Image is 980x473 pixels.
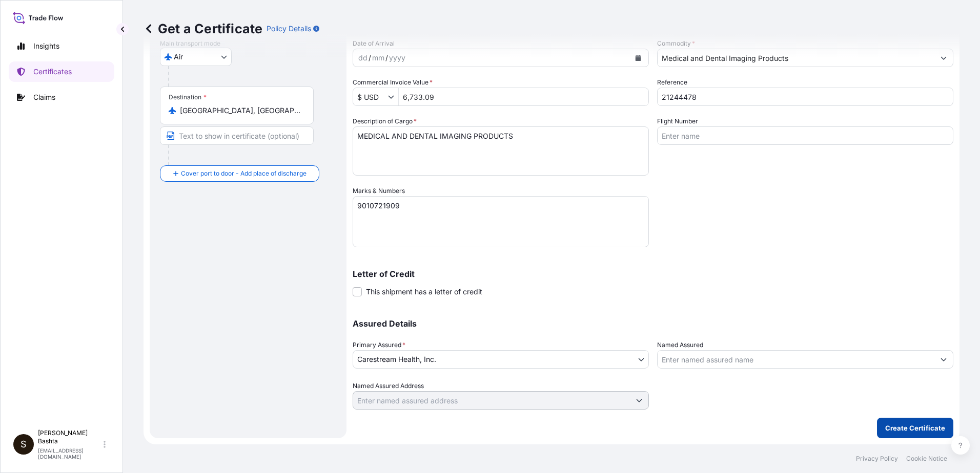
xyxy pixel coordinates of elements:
p: [EMAIL_ADDRESS][DOMAIN_NAME] [38,447,101,460]
p: Create Certificate [885,423,945,433]
button: Calendar [630,50,646,66]
input: Type to search commodity [658,49,934,67]
label: Marks & Numbers [353,186,405,196]
label: Description of Cargo [353,116,417,126]
div: year, [388,52,406,64]
button: Carestream Health, Inc. [353,350,649,369]
button: Show suggestions [388,92,398,102]
div: day, [357,52,369,64]
label: Named Assured Address [353,381,424,391]
p: Letter of Credit [353,270,953,278]
p: Assured Details [353,319,953,328]
label: Flight Number [657,116,698,126]
div: / [385,52,388,64]
span: Cover port to door - Add place of discharge [181,168,307,179]
input: Enter amount [399,88,648,106]
p: Insights [33,41,59,51]
a: Cookie Notice [906,455,947,463]
input: Text to appear on certificate [160,126,314,145]
p: Claims [33,92,55,102]
p: Certificates [33,67,72,77]
button: Show suggestions [934,350,953,369]
label: Reference [657,77,687,88]
p: Get a Certificate [144,20,262,37]
a: Certificates [9,61,114,82]
button: Cover port to door - Add place of discharge [160,165,319,182]
a: Privacy Policy [856,455,898,463]
label: Commercial Invoice Value [353,77,433,88]
input: Commercial Invoice Value [353,88,388,106]
p: Policy Details [267,24,311,34]
div: month, [371,52,385,64]
button: Show suggestions [934,49,953,67]
a: Insights [9,36,114,56]
input: Assured Name [658,350,934,369]
input: Destination [180,105,301,116]
input: Enter name [657,126,953,145]
label: Named Assured [657,340,703,350]
div: Destination [169,93,207,101]
button: Show suggestions [630,391,648,410]
span: Primary Assured [353,340,405,350]
p: [PERSON_NAME] Bashta [38,429,101,445]
span: This shipment has a letter of credit [366,287,482,297]
a: Claims [9,87,114,107]
span: S [21,439,27,449]
button: Create Certificate [877,418,953,438]
input: Enter booking reference [657,88,953,106]
input: Named Assured Address [353,391,630,410]
span: Carestream Health, Inc. [357,354,436,364]
div: / [369,52,371,64]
